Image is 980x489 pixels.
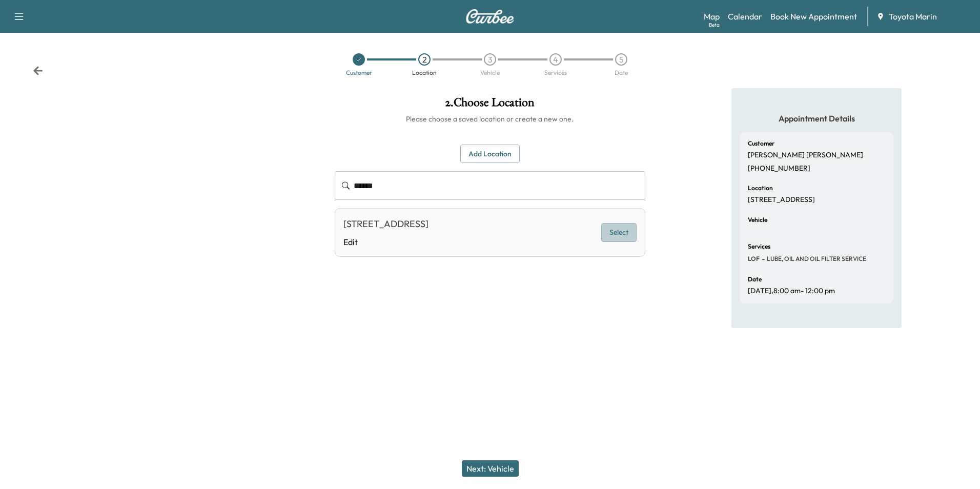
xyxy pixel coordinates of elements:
[760,254,765,264] span: -
[728,10,762,23] a: Calendar
[748,255,760,263] span: LOF
[889,10,937,23] span: Toyota Marin
[418,53,431,66] div: 2
[544,70,567,76] div: Services
[740,113,893,124] h5: Appointment Details
[765,255,866,263] span: LUBE, OIL AND OIL FILTER SERVICE
[748,140,774,147] h6: Customer
[704,10,720,23] a: MapBeta
[748,151,863,160] p: [PERSON_NAME] [PERSON_NAME]
[480,70,500,76] div: Vehicle
[748,185,773,191] h6: Location
[748,276,762,282] h6: Date
[770,10,857,23] a: Book New Appointment
[615,70,628,76] div: Date
[748,243,770,250] h6: Services
[460,145,520,164] button: Add Location
[748,164,810,173] p: [PHONE_NUMBER]
[33,66,43,76] div: Back
[343,236,428,248] a: Edit
[412,70,437,76] div: Location
[335,114,645,124] h6: Please choose a saved location or create a new one.
[709,21,720,29] div: Beta
[601,223,637,242] button: Select
[484,53,496,66] div: 3
[748,195,815,205] p: [STREET_ADDRESS]
[335,96,645,114] h1: 2 . Choose Location
[615,53,627,66] div: 5
[346,70,372,76] div: Customer
[748,217,767,223] h6: Vehicle
[462,460,519,477] button: Next: Vehicle
[465,9,515,24] img: Curbee Logo
[549,53,562,66] div: 4
[748,287,835,296] p: [DATE] , 8:00 am - 12:00 pm
[343,217,428,231] div: [STREET_ADDRESS]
